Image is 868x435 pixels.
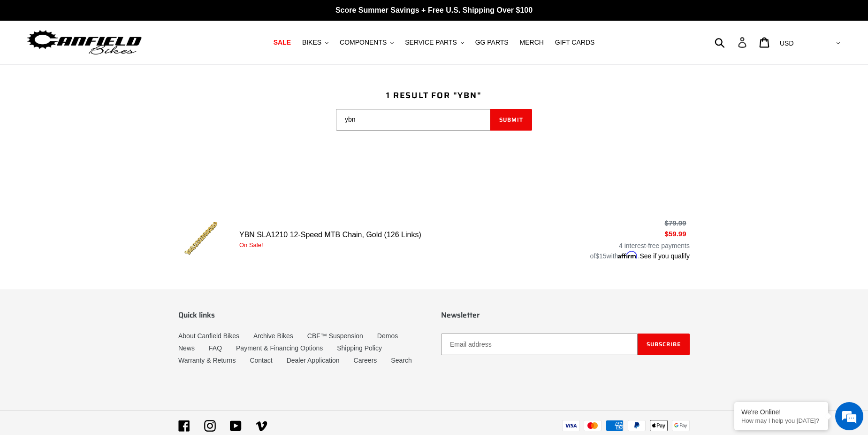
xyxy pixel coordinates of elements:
[471,36,513,49] a: GG PARTS
[5,256,179,289] textarea: Type your message and hit 'Enter'
[400,36,468,49] button: SERVICE PARTS
[741,417,821,424] p: How may I help you today?
[638,334,690,355] button: Subscribe
[441,311,690,319] p: Newsletter
[178,344,195,352] a: News
[520,39,544,47] span: MERCH
[274,39,291,47] span: SALE
[720,32,744,53] input: Search
[475,39,509,47] span: GG PARTS
[354,357,377,364] a: Careers
[178,311,427,319] p: Quick links
[555,39,595,47] span: GIFT CARDS
[741,408,821,416] div: We're Online!
[178,357,236,364] a: Warranty & Returns
[405,39,457,47] span: SERVICE PARTS
[178,332,239,340] a: About Canfield Bikes
[550,36,600,49] a: GIFT CARDS
[297,36,333,49] button: BIKES
[307,332,363,340] a: CBF™ Suspension
[377,332,398,340] a: Demos
[236,344,323,352] a: Payment & Financing Options
[253,332,293,340] a: Archive Bikes
[30,47,53,70] img: d_696896380_company_1647369064580_696896380
[302,39,321,47] span: BIKES
[647,340,681,349] span: Subscribe
[10,52,24,66] div: Navigation go back
[490,109,532,131] button: Submit
[340,39,387,47] span: COMPONENTS
[209,344,222,352] a: FAQ
[154,5,176,27] div: Minimize live chat window
[63,53,172,65] div: Chat with us now
[287,357,340,364] a: Dealer Application
[54,118,129,213] span: We're online!
[335,36,398,49] button: COMPONENTS
[441,334,638,355] input: Email address
[250,357,272,364] a: Contact
[26,28,143,57] img: Canfield Bikes
[337,344,382,352] a: Shipping Policy
[515,36,548,49] a: MERCH
[178,91,690,101] h1: 1 result for "ybn"
[391,357,411,364] a: Search
[269,36,296,49] a: SALE
[336,109,490,131] input: Search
